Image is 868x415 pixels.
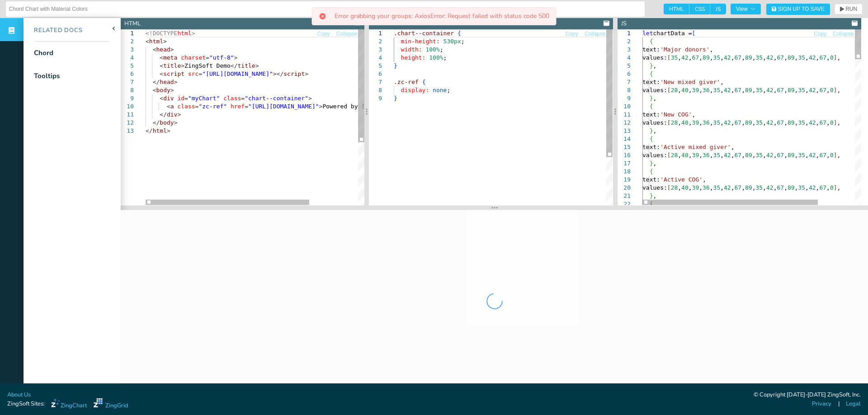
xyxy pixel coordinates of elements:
span: > [163,38,167,45]
span: 89 [745,119,752,126]
span: CSS [689,4,710,14]
div: 3 [121,46,134,54]
span: , [837,87,840,93]
span: values: [642,87,667,93]
div: 12 [618,119,631,127]
div: 4 [618,54,631,62]
span: 35 [713,54,720,61]
span: , [794,87,798,93]
span: , [678,119,681,126]
span: src [188,70,198,77]
span: = [206,54,209,61]
input: Untitled Demo [9,2,642,16]
span: Collapse [336,31,358,37]
span: 35 [713,119,720,126]
span: , [731,87,734,93]
span: 67 [777,87,784,93]
span: .zc-ref [394,79,419,85]
span: 42 [724,119,731,126]
span: meta [163,54,177,61]
span: 28 [670,87,678,93]
span: , [709,46,713,53]
span: , [752,87,755,93]
span: chartData = [653,30,692,37]
span: 67 [819,119,826,126]
span: text: [642,144,660,150]
span: 42 [766,119,774,126]
span: none [433,87,447,93]
span: , [688,119,692,126]
span: text: [642,79,660,85]
div: 2 [618,37,631,46]
span: , [699,152,703,159]
button: Collapse [832,30,854,38]
span: > [234,54,238,61]
span: 42 [809,54,816,61]
span: 35 [713,87,720,93]
a: ZingGrid [94,398,128,410]
span: 100% [426,46,440,53]
span: 67 [734,152,741,159]
div: 6 [369,70,382,78]
div: 11 [121,111,134,119]
span: Copy [317,31,330,37]
span: 35 [798,87,805,93]
span: Sign Up to Save [778,6,825,12]
span: ; [461,38,465,45]
span: , [731,144,734,150]
button: View [731,4,761,14]
div: 6 [618,70,631,78]
div: CSS [373,19,384,28]
span: , [692,111,695,118]
span: , [653,62,656,69]
span: 67 [692,54,699,61]
span: ] [833,87,837,93]
span: 39 [692,152,699,159]
span: { [649,38,653,45]
a: Legal [846,400,861,408]
span: 35 [798,54,805,61]
span: , [653,127,656,134]
span: 42 [766,54,774,61]
div: 16 [618,151,631,159]
span: text: [642,111,660,118]
div: 8 [369,86,382,94]
div: Chord [34,48,53,58]
span: , [653,95,656,102]
span: , [816,54,819,61]
button: Collapse [336,30,358,38]
p: Error grabbing your groups: AxiosError: Request failed with status code 500 [335,13,549,19]
div: 4 [369,54,382,62]
div: 7 [369,78,382,86]
div: Tooltips [34,71,60,81]
span: </ [146,127,153,134]
span: body [156,87,170,93]
span: HTML [664,4,689,14]
div: 7 [618,78,631,86]
button: Collapse [584,30,606,38]
span: ; [443,54,447,61]
a: About Us [7,391,31,399]
span: 35 [713,152,720,159]
span: ></ [273,70,283,77]
span: values: [642,152,667,159]
div: 5 [121,62,134,70]
span: , [720,119,724,126]
div: 5 [618,62,631,70]
span: > [305,70,308,77]
span: } [649,62,653,69]
span: 28 [670,152,678,159]
div: 3 [618,46,631,54]
span: head [156,46,170,53]
span: 0 [830,54,834,61]
span: [ [667,87,670,93]
span: ] [833,119,837,126]
span: body [160,119,174,126]
span: , [837,119,840,126]
span: div [167,111,177,118]
span: 42 [724,87,731,93]
span: 67 [819,87,826,93]
span: 67 [819,54,826,61]
span: > [181,62,184,69]
span: Copy [566,31,578,37]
